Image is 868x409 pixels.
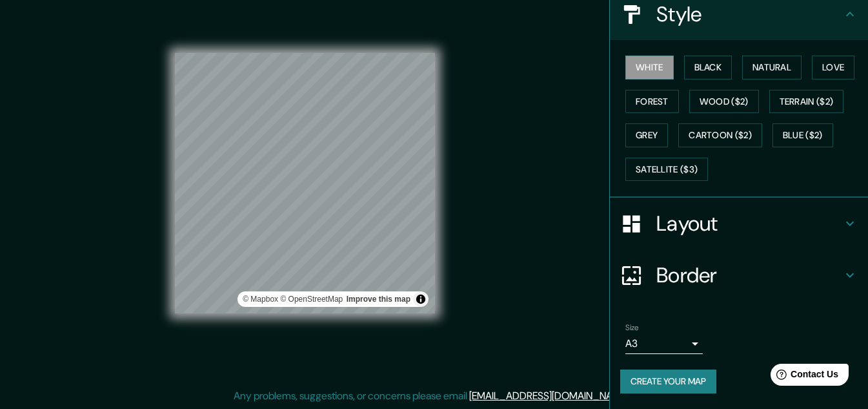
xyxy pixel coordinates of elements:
button: Terrain ($2) [769,90,844,114]
p: Any problems, suggestions, or concerns please email . [234,388,631,404]
h4: Style [656,1,842,27]
button: Satellite ($3) [625,158,708,182]
a: [EMAIL_ADDRESS][DOMAIN_NAME] [469,389,629,403]
button: Wood ($2) [689,90,759,114]
canvas: Map [175,53,435,313]
button: Love [812,56,854,79]
a: Mapbox [243,295,278,304]
button: White [625,56,674,79]
div: A3 [625,333,703,354]
button: Natural [742,56,802,79]
button: Toggle attribution [413,291,429,307]
button: Blue ($2) [772,123,833,147]
div: Border [610,249,868,301]
button: Grey [625,123,668,147]
label: Size [625,322,639,333]
a: OpenStreetMap [280,295,343,304]
div: Layout [610,198,868,249]
button: Forest [625,90,679,114]
button: Black [684,56,732,79]
button: Cartoon ($2) [678,123,762,147]
h4: Layout [656,211,842,236]
button: Create your map [620,370,716,393]
a: Map feedback [347,295,410,304]
h4: Border [656,262,842,288]
iframe: Help widget launcher [753,359,854,395]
